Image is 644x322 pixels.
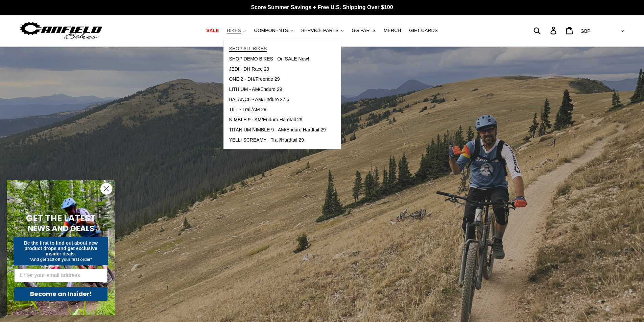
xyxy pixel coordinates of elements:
button: Close dialog [100,183,112,195]
a: YELLI SCREAMY - Trail/Hardtail 29 [224,135,331,145]
span: COMPONENTS [254,28,288,33]
input: Enter your email address [14,269,108,282]
a: NIMBLE 9 - AM/Enduro Hardtail 29 [224,115,331,125]
a: ONE.2 - DH/Freeride 29 [224,74,331,84]
span: SHOP DEMO BIKES - On SALE Now! [229,56,309,62]
span: TITANIUM NIMBLE 9 - AM/Enduro Hardtail 29 [229,127,326,133]
span: SALE [206,28,219,33]
span: MERCH [384,28,401,33]
span: GG PARTS [352,28,376,33]
a: TITANIUM NIMBLE 9 - AM/Enduro Hardtail 29 [224,125,331,135]
span: NEWS AND DEALS [28,223,94,234]
span: SERVICE PARTS [301,28,338,33]
button: BIKES [223,26,249,35]
a: BALANCE - AM/Enduro 27.5 [224,95,331,105]
a: GIFT CARDS [406,26,441,35]
span: Be the first to find out about new product drops and get exclusive insider deals. [24,240,98,256]
a: TILT - Trail/AM 29 [224,105,331,115]
span: NIMBLE 9 - AM/Enduro Hardtail 29 [229,117,302,123]
span: GET THE LATEST [26,212,96,224]
span: GIFT CARDS [409,28,438,33]
span: ONE.2 - DH/Freeride 29 [229,76,280,82]
span: *And get $10 off your first order* [29,257,92,262]
a: MERCH [380,26,404,35]
span: JEDI - DH Race 29 [229,66,269,72]
a: SHOP ALL BIKES [224,44,331,54]
a: JEDI - DH Race 29 [224,64,331,74]
span: BALANCE - AM/Enduro 27.5 [229,97,289,102]
input: Search [537,23,554,38]
span: SHOP ALL BIKES [229,46,267,52]
span: TILT - Trail/AM 29 [229,107,266,113]
a: LITHIUM - AM/Enduro 29 [224,84,331,95]
button: COMPONENTS [251,26,296,35]
a: GG PARTS [348,26,379,35]
button: Become an Insider! [14,287,108,301]
img: Canfield Bikes [19,20,103,41]
span: BIKES [227,28,241,33]
button: SERVICE PARTS [298,26,347,35]
span: LITHIUM - AM/Enduro 29 [229,86,282,92]
a: SALE [203,26,222,35]
a: SHOP DEMO BIKES - On SALE Now! [224,54,331,64]
span: YELLI SCREAMY - Trail/Hardtail 29 [229,137,304,143]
